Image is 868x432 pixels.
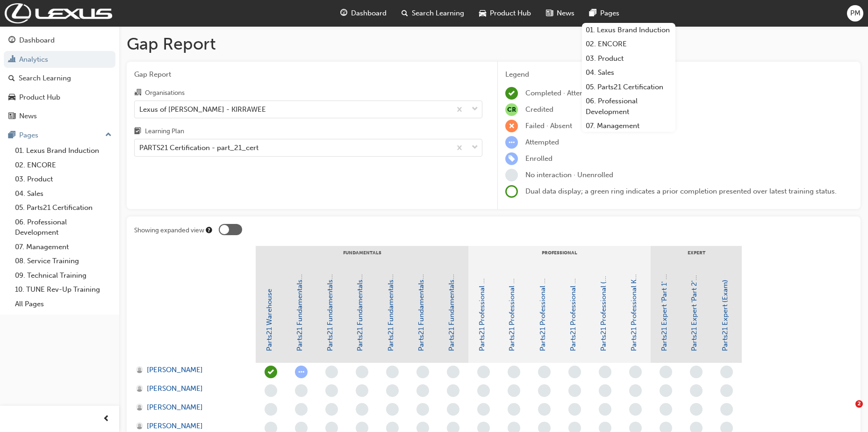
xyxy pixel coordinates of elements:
[325,384,338,397] span: learningRecordVerb_NONE-icon
[660,235,668,352] a: Parts21 Expert 'Part 1' - Introduction
[660,366,672,378] span: learningRecordVerb_NONE-icon
[525,122,572,130] span: Failed · Absent
[505,152,518,165] span: learningRecordVerb_ENROLL-icon
[386,403,399,416] span: learningRecordVerb_NONE-icon
[582,65,675,80] a: 04. Sales
[508,403,520,416] span: learningRecordVerb_NONE-icon
[356,403,368,416] span: learningRecordVerb_NONE-icon
[386,384,399,397] span: learningRecordVerb_NONE-icon
[416,384,429,397] span: learningRecordVerb_NONE-icon
[147,402,203,413] span: [PERSON_NAME]
[582,94,675,119] a: 06. Professional Development
[525,154,552,163] span: Enrolled
[490,8,531,19] span: Product Hub
[265,403,277,416] span: learningRecordVerb_NONE-icon
[629,366,642,378] span: learningRecordVerb_NONE-icon
[660,403,672,416] span: learningRecordVerb_NONE-icon
[265,366,277,378] span: learningRecordVerb_COMPLETE-icon
[538,403,551,416] span: learningRecordVerb_NONE-icon
[582,37,675,51] a: 02. ENCORE
[11,240,115,254] a: 07. Management
[690,384,703,397] span: learningRecordVerb_NONE-icon
[568,366,581,378] span: learningRecordVerb_NONE-icon
[855,400,863,408] span: 2
[525,187,837,195] span: Dual data display; a green ring indicates a prior completion presented over latest training status.
[505,69,853,80] div: Legend
[720,403,733,416] span: learningRecordVerb_NONE-icon
[8,74,15,83] span: search-icon
[333,4,394,23] a: guage-iconDashboard
[11,187,115,201] a: 04. Sales
[690,366,703,378] span: learningRecordVerb_NONE-icon
[8,56,15,64] span: chart-icon
[19,73,71,84] div: Search Learning
[4,51,115,68] a: Analytics
[538,4,582,23] a: news-iconNews
[4,127,115,144] button: Pages
[568,403,581,416] span: learningRecordVerb_NONE-icon
[8,131,15,140] span: pages-icon
[351,8,387,19] span: Dashboard
[505,103,518,116] span: null-icon
[720,366,733,378] span: learningRecordVerb_NONE-icon
[136,365,247,375] a: [PERSON_NAME]
[136,421,247,432] a: [PERSON_NAME]
[416,403,429,416] span: learningRecordVerb_NONE-icon
[600,8,619,19] span: Pages
[599,261,608,352] a: Parts21 Professional (Exam)
[136,383,247,394] a: [PERSON_NAME]
[4,70,115,87] a: Search Learning
[11,215,115,240] a: 06. Professional Development
[629,384,642,397] span: learningRecordVerb_NONE-icon
[582,80,675,94] a: 05. Parts21 Certification
[145,88,185,98] div: Organisations
[402,7,408,19] span: search-icon
[582,4,627,23] a: pages-iconPages
[11,297,115,311] a: All Pages
[205,226,213,234] div: Tooltip anchor
[295,403,308,416] span: learningRecordVerb_NONE-icon
[472,103,478,115] span: down-icon
[412,8,464,19] span: Search Learning
[19,130,38,141] div: Pages
[629,403,642,416] span: learningRecordVerb_NONE-icon
[4,89,115,106] a: Product Hub
[386,366,399,378] span: learningRecordVerb_NONE-icon
[134,69,482,80] span: Gap Report
[447,366,459,378] span: learningRecordVerb_NONE-icon
[11,254,115,268] a: 08. Service Training
[325,403,338,416] span: learningRecordVerb_NONE-icon
[256,246,468,269] div: Fundamentals
[134,89,141,97] span: organisation-icon
[105,129,112,141] span: up-icon
[472,4,538,23] a: car-iconProduct Hub
[356,384,368,397] span: learningRecordVerb_NONE-icon
[447,384,459,397] span: learningRecordVerb_NONE-icon
[690,403,703,416] span: learningRecordVerb_NONE-icon
[136,402,247,413] a: [PERSON_NAME]
[836,400,859,423] iframe: Intercom live chat
[589,7,596,19] span: pages-icon
[525,171,613,179] span: No interaction · Unenrolled
[11,282,115,297] a: 10. TUNE Rev-Up Training
[340,7,347,19] span: guage-icon
[145,127,184,136] div: Learning Plan
[11,172,115,187] a: 03. Product
[479,7,486,19] span: car-icon
[8,112,15,121] span: news-icon
[505,87,518,100] span: learningRecordVerb_COMPLETE-icon
[356,366,368,378] span: learningRecordVerb_NONE-icon
[472,142,478,154] span: down-icon
[127,34,861,54] h1: Gap Report
[103,413,110,425] span: prev-icon
[721,280,729,352] a: Parts21 Expert (Exam)
[147,383,203,394] span: [PERSON_NAME]
[850,8,861,19] span: PM
[4,108,115,125] a: News
[568,384,581,397] span: learningRecordVerb_NONE-icon
[325,366,338,378] span: learningRecordVerb_NONE-icon
[147,421,203,432] span: [PERSON_NAME]
[508,366,520,378] span: learningRecordVerb_NONE-icon
[508,384,520,397] span: learningRecordVerb_NONE-icon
